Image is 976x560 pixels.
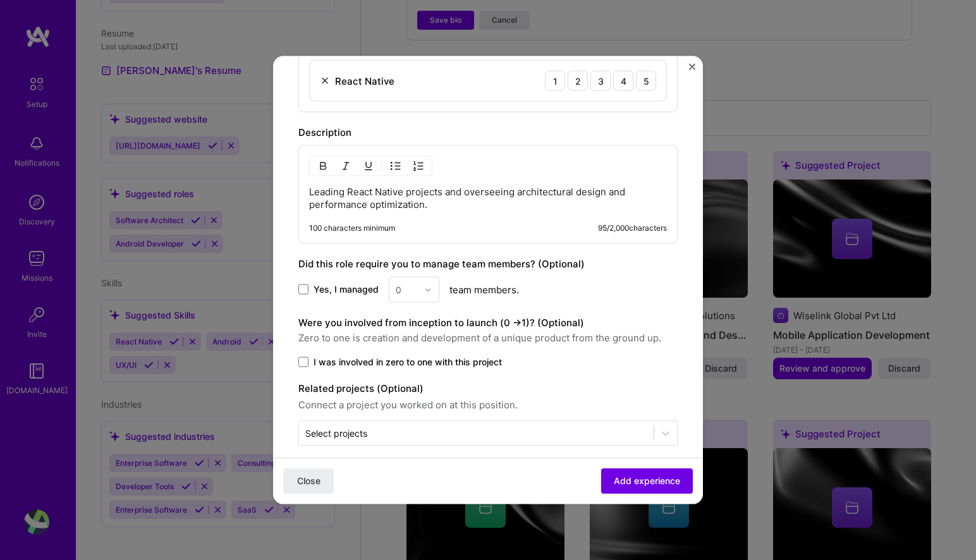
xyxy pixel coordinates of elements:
div: Select projects [305,427,367,440]
div: React Native [335,74,394,87]
button: Close [283,468,334,494]
div: 95 / 2,000 characters [598,223,667,233]
img: UL [391,161,401,171]
div: 4 [613,71,633,91]
span: Yes, I managed [314,283,379,296]
span: Connect a project you worked on at this position. [298,398,678,413]
span: Zero to one is creation and development of a unique product from the ground up. [298,331,678,346]
div: 5 [636,71,656,91]
img: Underline [363,161,374,171]
label: Did this role require you to manage team members? (Optional) [298,258,585,270]
img: Divider [382,159,382,174]
div: 100 characters minimum [309,223,395,233]
button: Add experience [601,468,693,494]
div: 1 [545,71,565,91]
img: Italic [341,161,351,171]
div: team members. [298,277,678,303]
span: Add experience [614,475,680,487]
span: I was involved in zero to one with this project [314,356,502,368]
label: Related projects (Optional) [298,381,678,396]
div: 3 [590,71,611,91]
button: Close [689,64,695,77]
label: Were you involved from inception to launch (0 - > 1)? (Optional) [298,317,584,329]
span: Close [297,475,320,487]
img: OL [413,161,424,171]
label: Description [298,126,351,138]
img: Remove [320,76,330,86]
img: Bold [318,161,328,171]
p: Leading React Native projects and overseeing architectural design and performance optimization. [309,186,667,211]
div: 2 [568,71,588,91]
